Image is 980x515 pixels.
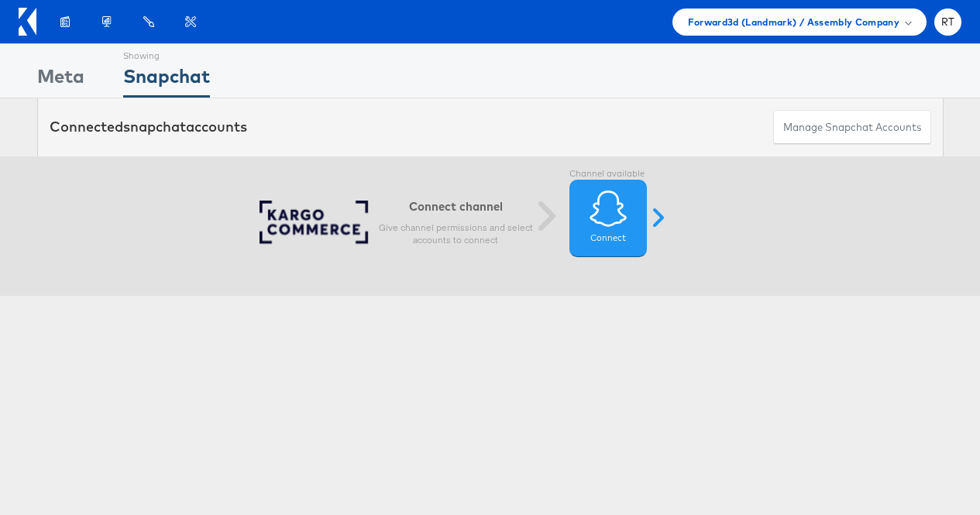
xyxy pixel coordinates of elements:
[941,17,955,27] span: RT
[378,221,533,246] p: Give channel permissions and select accounts to connect
[123,118,186,136] span: snapchat
[569,168,647,180] label: Channel available
[569,180,647,257] a: Connect
[688,14,899,30] span: Forward3d (Landmark) / Assembly Company
[773,110,931,145] button: Manage Snapchat Accounts
[590,232,626,245] label: Connect
[123,63,210,98] div: Snapchat
[378,199,533,214] h6: Connect channel
[50,117,247,137] div: Connected accounts
[37,63,84,98] div: Meta
[123,44,210,63] div: Showing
